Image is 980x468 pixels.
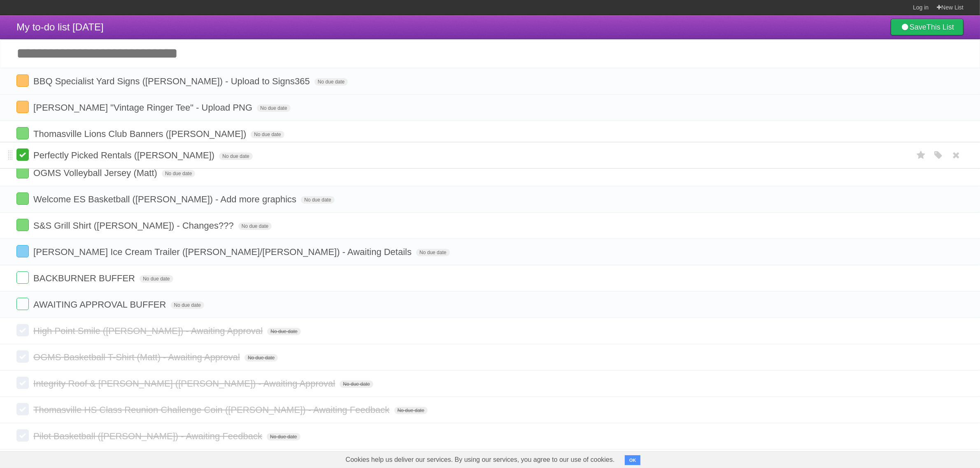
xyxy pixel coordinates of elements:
[16,74,29,87] label: Done
[219,153,252,160] span: No due date
[162,170,195,177] span: No due date
[33,194,298,204] span: Welcome ES Basketball ([PERSON_NAME]) - Add more graphics
[338,452,623,468] span: Cookies help us deliver our services. By using our services, you agree to our use of cookies.
[16,21,104,32] span: My to-do list [DATE]
[416,249,449,256] span: No due date
[171,301,204,309] span: No due date
[340,380,373,388] span: No due date
[251,131,284,138] span: No due date
[33,102,254,113] span: [PERSON_NAME] "Vintage Ringer Tee" - Upload PNG
[238,222,272,230] span: No due date
[267,328,300,335] span: No due date
[16,271,29,284] label: Done
[33,220,236,231] span: S&S Grill Shirt ([PERSON_NAME]) - Changes???
[16,245,29,257] label: Done
[16,127,29,139] label: Done
[913,148,929,162] label: Star task
[16,377,29,389] label: Done
[625,455,641,465] button: OK
[33,247,414,257] span: [PERSON_NAME] Ice Cream Trailer ([PERSON_NAME]/[PERSON_NAME]) - Awaiting Details
[33,150,216,160] span: Perfectly Picked Rentals ([PERSON_NAME])
[301,196,334,204] span: No due date
[33,326,265,336] span: High Point Smile ([PERSON_NAME]) - Awaiting Approval
[891,19,964,35] a: SaveThis List
[244,354,278,361] span: No due date
[33,431,264,441] span: Pilot Basketball ([PERSON_NAME]) - Awaiting Feedback
[16,403,29,415] label: Done
[33,76,312,86] span: BBQ Specialist Yard Signs ([PERSON_NAME]) - Upload to Signs365
[16,166,29,178] label: Done
[33,273,137,283] span: BACKBURNER BUFFER
[16,219,29,231] label: Done
[16,148,29,161] label: Done
[33,299,168,310] span: AWAITING APPROVAL BUFFER
[33,352,242,362] span: OGMS Basketball T-Shirt (Matt) - Awaiting Approval
[926,23,954,31] b: This List
[16,429,29,442] label: Done
[33,129,248,139] span: Thomasville Lions Club Banners ([PERSON_NAME])
[394,407,428,414] span: No due date
[16,101,29,113] label: Done
[257,104,290,112] span: No due date
[16,298,29,310] label: Done
[16,324,29,336] label: Done
[16,192,29,205] label: Done
[33,405,391,415] span: Thomasville HS Class Reunion Challenge Coin ([PERSON_NAME]) - Awaiting Feedback
[140,275,173,283] span: No due date
[33,168,159,178] span: OGMS Volleyball Jersey (Matt)
[314,78,348,86] span: No due date
[33,378,337,389] span: Integrity Roof & [PERSON_NAME] ([PERSON_NAME]) - Awaiting Approval
[267,433,300,440] span: No due date
[16,350,29,363] label: Done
